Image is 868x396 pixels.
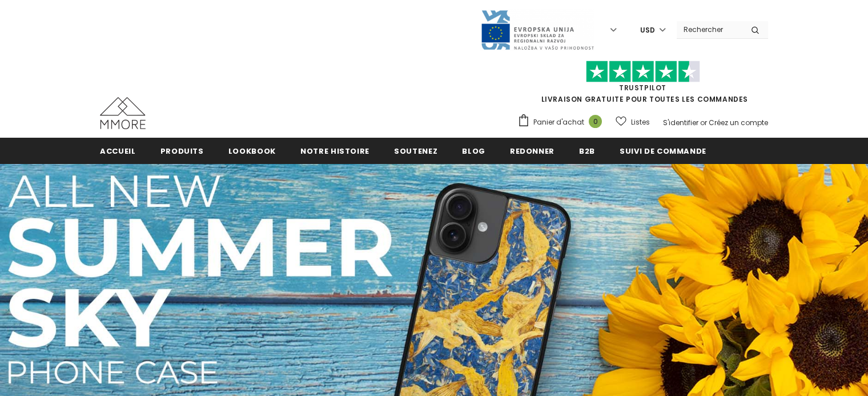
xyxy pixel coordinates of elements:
[300,146,369,157] span: Notre histoire
[462,146,485,157] span: Blog
[589,115,602,128] span: 0
[640,25,655,36] span: USD
[160,138,204,163] a: Produits
[228,146,276,157] span: Lookbook
[579,138,595,163] a: B2B
[462,138,485,163] a: Blog
[533,117,584,128] span: Panier d'achat
[100,97,146,129] img: Cas MMORE
[620,146,706,157] span: Suivi de commande
[510,146,554,157] span: Redonner
[700,118,707,127] span: or
[517,114,608,131] a: Panier d'achat 0
[228,138,276,163] a: Lookbook
[394,138,437,163] a: soutenez
[300,138,369,163] a: Notre histoire
[709,118,768,127] a: Créez un compte
[619,83,666,93] a: TrustPilot
[616,112,650,132] a: Listes
[100,138,136,163] a: Accueil
[677,21,742,38] input: Search Site
[100,146,136,157] span: Accueil
[517,66,768,104] span: LIVRAISON GRATUITE POUR TOUTES LES COMMANDES
[586,61,700,83] img: Faites confiance aux étoiles pilotes
[160,146,204,157] span: Produits
[510,138,554,163] a: Redonner
[663,118,698,127] a: S'identifier
[620,138,706,163] a: Suivi de commande
[579,146,595,157] span: B2B
[480,25,594,34] a: Javni Razpis
[480,9,594,51] img: Javni Razpis
[631,117,650,128] span: Listes
[394,146,437,157] span: soutenez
